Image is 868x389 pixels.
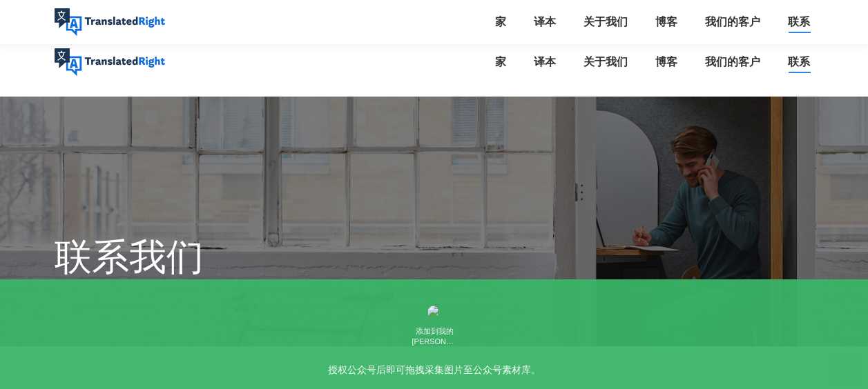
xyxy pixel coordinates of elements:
img: 右译 [55,48,165,76]
a: 博客 [651,40,682,84]
span: 联系 [788,15,810,29]
a: 联系 [784,40,814,84]
span: 家 [495,55,506,69]
h1: 联系我们 [55,235,554,280]
a: 关于我们 [579,12,632,32]
span: 我们的客户 [705,15,760,29]
a: 家 [491,40,510,84]
span: 博客 [655,55,677,69]
span: 博客 [655,15,677,29]
a: 我们的客户 [701,12,764,32]
a: 联系 [784,12,814,32]
img: 右译 [55,8,165,36]
a: 我们的客户 [701,40,764,84]
span: 联系 [788,55,810,69]
span: 译本 [534,15,556,29]
span: 我们的客户 [705,55,760,69]
span: 关于我们 [584,55,628,69]
a: 博客 [651,12,682,32]
a: 译本 [530,40,560,84]
span: 关于我们 [584,15,628,29]
span: 家 [495,15,506,29]
a: 家 [491,12,510,32]
a: 关于我们 [579,40,632,84]
a: 译本 [530,12,560,32]
span: 译本 [534,55,556,69]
